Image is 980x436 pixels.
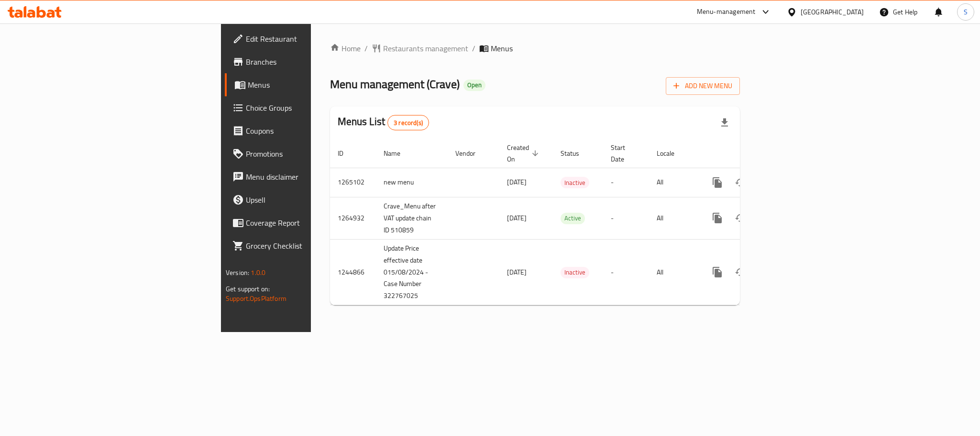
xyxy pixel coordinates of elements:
a: Coverage Report [225,211,385,234]
span: Add New Menu [673,80,732,92]
span: Inactive [561,177,589,188]
span: Grocery Checklist [246,240,377,252]
td: Update Price effective date 015/08/2024 - Case Number 322767025 [376,239,448,305]
a: Edit Restaurant [225,27,385,50]
span: Version: [226,266,249,279]
span: Branches [246,56,377,68]
a: Choice Groups [225,96,385,119]
span: Locale [657,148,687,159]
td: - [603,197,649,239]
a: Support.OpsPlatform [226,292,286,305]
li: / [472,43,475,54]
span: 1.0.0 [251,266,265,279]
button: more [706,171,729,194]
h2: Menus List [338,115,429,130]
td: Crave_Menu after VAT update chain ID 510859 [376,197,448,239]
button: Change Status [729,261,752,284]
a: Branches [225,50,385,73]
button: Change Status [729,207,752,229]
a: Promotions [225,142,385,165]
button: more [706,261,729,284]
span: Choice Groups [246,102,377,114]
span: Start Date [611,142,638,165]
td: All [649,168,698,197]
button: more [706,207,729,229]
span: Active [561,213,585,224]
th: Actions [698,139,805,168]
span: Inactive [561,267,589,278]
span: [DATE] [507,176,527,188]
td: - [603,239,649,305]
a: Grocery Checklist [225,234,385,257]
span: Restaurants management [383,43,468,54]
span: Open [463,81,485,89]
div: Inactive [561,177,589,188]
button: Add New Menu [666,77,740,95]
button: Change Status [729,171,752,194]
span: Menu disclaimer [246,171,377,183]
a: Upsell [225,188,385,211]
span: Coverage Report [246,217,377,229]
a: Coupons [225,119,385,142]
span: Edit Restaurant [246,33,377,45]
span: Status [561,148,592,159]
div: Total records count [387,115,429,130]
span: [DATE] [507,266,527,278]
span: Name [384,148,413,159]
div: Open [463,80,485,91]
a: Menus [225,73,385,96]
span: Coupons [246,125,377,137]
div: [GEOGRAPHIC_DATA] [801,7,864,17]
nav: breadcrumb [330,43,740,54]
span: Upsell [246,194,377,206]
table: enhanced table [330,139,805,306]
span: ID [338,148,356,159]
span: [DATE] [507,212,527,224]
td: All [649,239,698,305]
a: Menu disclaimer [225,165,385,188]
span: Created On [507,142,541,165]
span: Promotions [246,148,377,160]
a: Restaurants management [372,43,468,54]
td: new menu [376,168,448,197]
span: Menus [491,43,513,54]
span: Vendor [455,148,488,159]
div: Active [561,213,585,224]
span: Get support on: [226,283,270,295]
span: Menus [248,79,377,91]
div: Export file [713,111,736,134]
span: S [964,7,968,17]
div: Menu-management [697,6,756,18]
td: - [603,168,649,197]
span: 3 record(s) [388,118,429,127]
span: Menu management ( Crave ) [330,73,460,95]
td: All [649,197,698,239]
